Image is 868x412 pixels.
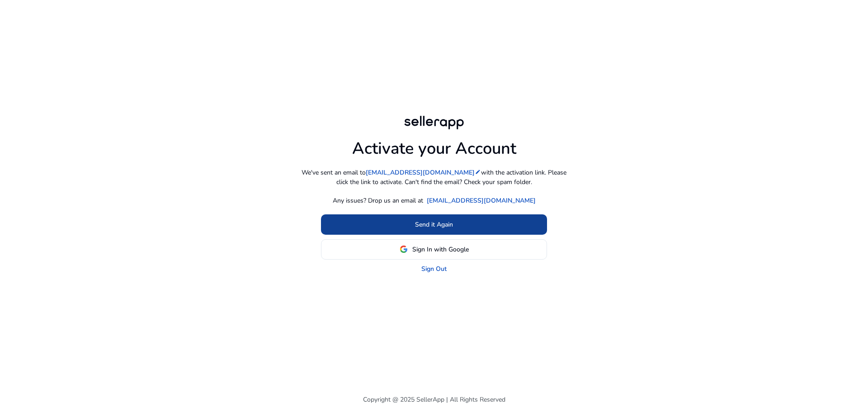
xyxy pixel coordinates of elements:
p: We've sent an email to with the activation link. Please click the link to activate. Can't find th... [298,168,570,187]
p: Any issues? Drop us an email at [333,196,423,205]
a: [EMAIL_ADDRESS][DOMAIN_NAME] [427,196,536,205]
a: Sign Out [421,264,447,274]
mat-icon: edit [475,169,481,175]
button: Send it Again [321,214,547,235]
img: google-logo.svg [400,245,408,253]
span: Sign In with Google [412,245,469,254]
button: Sign In with Google [321,239,547,260]
a: [EMAIL_ADDRESS][DOMAIN_NAME] [366,168,481,177]
span: Send it Again [415,220,453,229]
h1: Activate your Account [352,132,516,158]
